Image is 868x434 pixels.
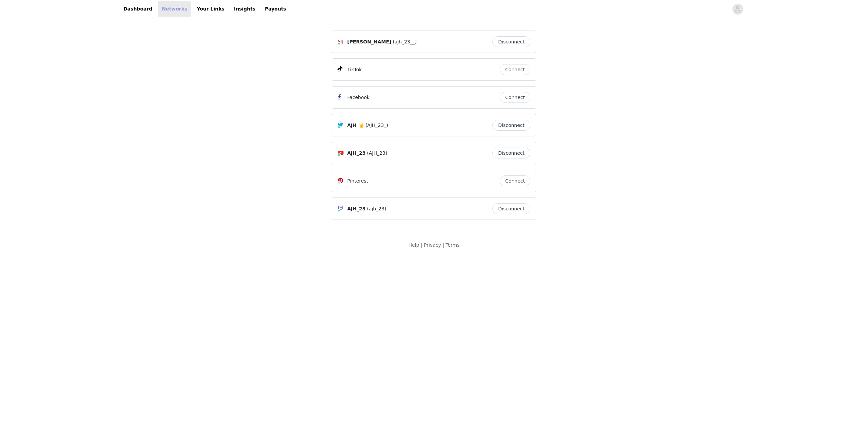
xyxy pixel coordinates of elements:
button: Disconnect [492,148,530,158]
a: Insights [230,1,259,17]
img: Instagram Icon [338,39,343,45]
button: Disconnect [492,120,530,131]
span: (AJH_23_) [366,122,388,129]
button: Disconnect [492,203,530,214]
button: Disconnect [492,36,530,47]
span: AJH_23 [347,205,366,212]
a: Your Links [193,1,229,17]
span: [PERSON_NAME] [347,38,391,45]
a: Privacy [424,242,441,248]
span: AJH_23 [347,150,366,157]
a: Help [408,242,419,248]
a: Networks [158,1,191,17]
span: | [442,242,444,248]
button: Connect [500,64,530,75]
span: (ajh_23__) [393,38,417,45]
span: | [421,242,422,248]
p: TikTok [347,66,362,73]
button: Connect [500,175,530,186]
a: Terms [446,242,459,248]
a: Dashboard [119,1,156,17]
span: (AJH_23) [367,150,387,157]
button: Connect [500,92,530,103]
span: AJH 🤘 [347,122,364,129]
div: avatar [734,4,741,15]
span: (ajh_23) [367,205,386,212]
p: Pinterest [347,177,368,185]
a: Payouts [261,1,290,17]
p: Facebook [347,94,370,101]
